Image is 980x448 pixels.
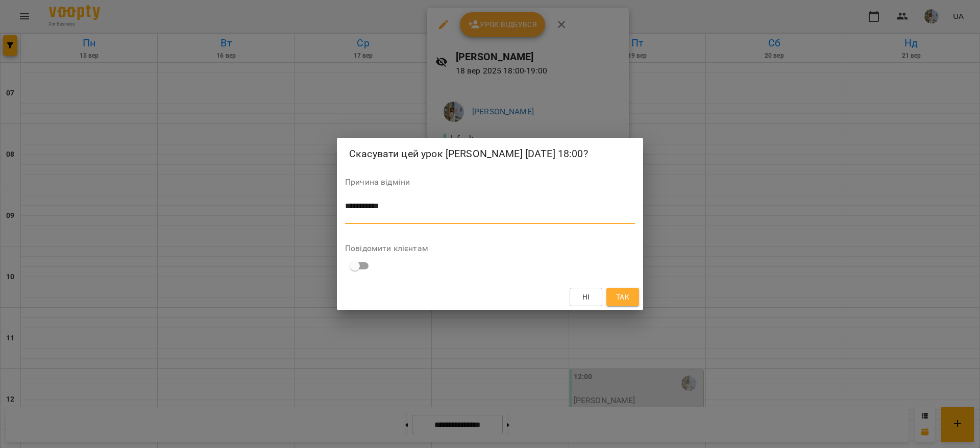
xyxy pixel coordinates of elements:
[349,146,631,162] h2: Скасувати цей урок [PERSON_NAME] [DATE] 18:00?
[570,288,602,306] button: Ні
[345,178,635,186] label: Причина відміни
[582,291,590,303] span: Ні
[616,291,629,303] span: Так
[606,288,639,306] button: Так
[345,244,635,253] label: Повідомити клієнтам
